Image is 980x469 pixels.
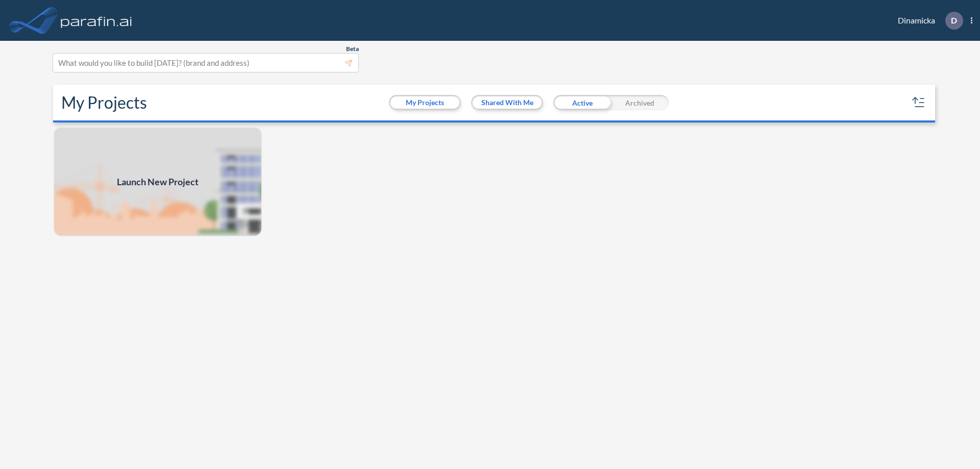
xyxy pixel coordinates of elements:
[61,93,147,112] h2: My Projects
[53,127,262,237] a: Launch New Project
[911,94,927,111] button: sort
[59,10,134,31] img: logo
[53,127,262,237] img: add
[611,95,669,110] div: Archived
[553,95,611,110] div: Active
[883,12,972,30] div: Dinamicka
[951,16,957,25] p: D
[117,175,199,189] span: Launch New Project
[346,45,359,53] span: Beta
[473,96,542,109] button: Shared With Me
[390,96,459,109] button: My Projects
